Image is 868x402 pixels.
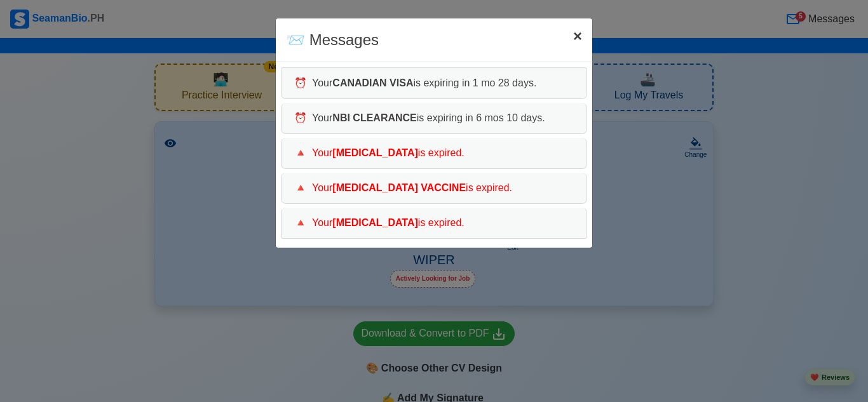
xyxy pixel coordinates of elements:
[294,77,307,88] span: ⏰
[332,217,418,228] b: [MEDICAL_DATA]
[332,77,413,88] b: CANADIAN VISA
[332,112,416,123] b: NBI CLEARANCE
[573,27,582,44] span: ×
[332,182,466,193] b: [MEDICAL_DATA] VACCINE
[281,173,587,204] div: Your is expired.
[281,138,587,169] div: Your is expired.
[281,103,587,134] div: Your is expiring in 6 mos 10 days.
[286,31,305,48] span: messages
[281,208,587,239] div: Your is expired.
[294,182,307,193] span: 🔺
[294,217,307,228] span: 🔺
[332,147,418,158] b: [MEDICAL_DATA]
[281,67,587,99] div: Your is expiring in 1 mo 28 days.
[286,29,379,51] div: Messages
[294,112,307,123] span: ⏰
[294,147,307,158] span: 🔺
